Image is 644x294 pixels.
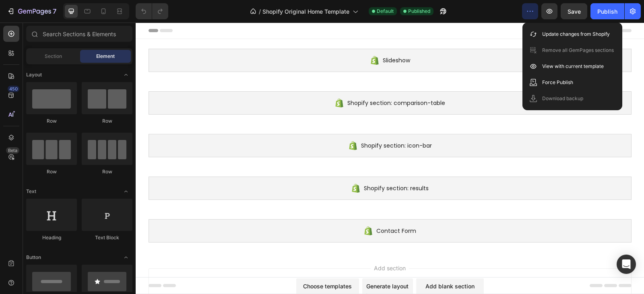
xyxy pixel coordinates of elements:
[259,7,261,16] span: /
[212,76,310,85] span: Shopify section: comparison-table
[561,3,587,19] button: Save
[262,7,349,16] span: Shopify Original Home Template
[235,241,273,250] span: Add section
[241,204,281,213] span: Contact Form
[26,71,42,78] span: Layout
[597,7,617,16] div: Publish
[136,23,644,294] iframe: Design area
[542,62,604,70] p: View with current template
[26,188,36,195] span: Text
[45,53,62,60] span: Section
[26,117,77,125] div: Row
[228,161,293,171] span: Shopify section: results
[26,26,132,42] input: Search Sections & Elements
[542,30,610,38] p: Update changes from Shopify
[408,8,430,15] span: Published
[53,6,56,16] p: 7
[6,147,19,154] div: Beta
[120,251,132,264] span: Toggle open
[8,86,19,92] div: 450
[82,168,132,175] div: Row
[225,118,296,128] span: Shopify section: icon-bar
[542,46,614,54] p: Remove all GemPages sections
[82,117,132,125] div: Row
[136,3,168,19] div: Undo/Redo
[617,255,636,274] div: Open Intercom Messenger
[26,168,77,175] div: Row
[542,95,583,103] p: Download backup
[82,234,132,241] div: Text Block
[542,78,573,86] p: Force Publish
[26,234,77,241] div: Heading
[120,185,132,198] span: Toggle open
[120,68,132,81] span: Toggle open
[26,254,41,261] span: Button
[247,33,275,43] span: Slideshow
[568,8,581,15] span: Save
[96,53,115,60] span: Element
[3,3,60,19] button: 7
[377,8,394,15] span: Default
[590,3,624,19] button: Publish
